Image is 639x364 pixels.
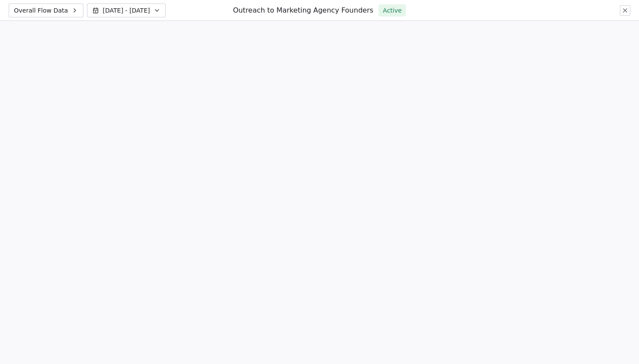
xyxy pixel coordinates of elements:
[383,6,402,15] span: Active
[233,6,373,15] h1: Outreach to Marketing Agency Founders
[14,6,68,15] span: Overall Flow Data
[9,3,83,17] button: Overall Flow Data
[103,6,150,15] span: [DATE] - [DATE]
[87,3,166,17] button: [DATE] - [DATE]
